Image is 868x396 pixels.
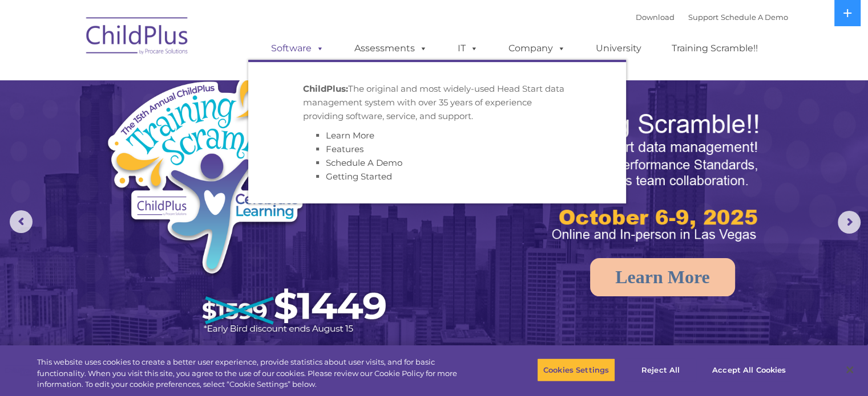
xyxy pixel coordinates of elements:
[497,37,577,60] a: Company
[159,122,207,130] span: Phone number
[260,37,336,60] a: Software
[537,358,615,382] button: Cookies Settings
[80,9,195,66] img: ChildPlus by Procare Solutions
[660,37,769,60] a: Training Scramble!!
[636,13,788,22] font: |
[303,83,348,94] strong: ChildPlus:
[721,13,788,22] a: Schedule A Demo
[343,37,439,60] a: Assessments
[590,258,735,296] a: Learn More
[326,130,374,141] a: Learn More
[159,75,193,84] span: Last name
[446,37,490,60] a: IT
[584,37,653,60] a: University
[326,171,392,182] a: Getting Started
[688,13,718,22] a: Support
[837,357,862,382] button: Close
[326,144,364,154] a: Features
[636,13,675,22] a: Download
[625,358,696,382] button: Reject All
[326,157,402,168] a: Schedule A Demo
[303,82,571,123] p: The original and most widely-used Head Start data management system with over 35 years of experie...
[37,357,478,390] div: This website uses cookies to create a better user experience, provide statistics about user visit...
[706,358,792,382] button: Accept All Cookies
